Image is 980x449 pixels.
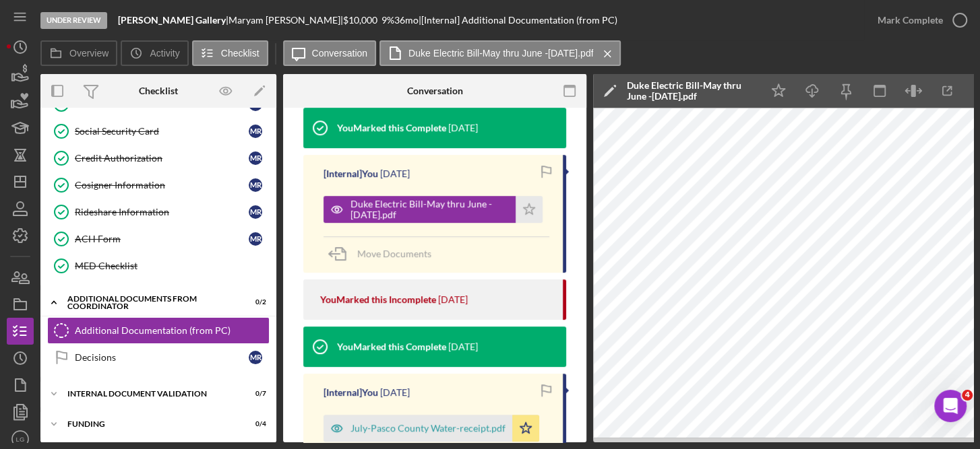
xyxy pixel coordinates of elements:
[47,118,270,145] a: Social Security CardMR
[67,390,233,398] div: Internal Document Validation
[878,7,943,34] div: Mark Complete
[47,344,270,371] a: DecisionsMR
[934,390,967,422] iframe: Intercom live chat
[408,48,593,59] label: Duke Electric Bill-May thru June -[DATE].pdf
[380,387,410,398] time: 2025-08-25 18:53
[448,341,478,352] time: 2025-08-25 18:56
[75,234,249,244] div: ACH Form
[67,420,233,428] div: Funding
[16,436,25,443] text: LG
[324,237,445,271] button: Move Documents
[379,40,621,66] button: Duke Electric Bill-May thru June -[DATE].pdf
[343,14,377,26] span: $10,000
[67,295,233,310] div: Additional Documents from Coordinator
[324,387,378,398] div: [Internal] You
[75,261,269,271] div: MED Checklist
[118,15,228,26] div: |
[40,12,107,29] div: Under Review
[242,298,266,306] div: 0 / 2
[221,48,259,59] label: Checklist
[47,252,270,279] a: MED Checklist
[324,168,378,179] div: [Internal] You
[47,145,270,172] a: Credit AuthorizationMR
[75,180,249,191] div: Cosigner Information
[381,15,394,26] div: 9 %
[448,123,478,133] time: 2025-09-06 09:32
[249,151,262,165] div: M R
[75,207,249,217] div: Rideshare Information
[380,168,410,179] time: 2025-09-03 22:55
[75,352,249,363] div: Decisions
[419,15,617,26] div: | [Internal] Additional Documentation (from PC)
[139,85,178,96] div: Checklist
[249,351,262,364] div: M R
[47,172,270,199] a: Cosigner InformationMR
[350,423,506,434] div: July-Pasco County Water-receipt.pdf
[75,325,269,336] div: Additional Documentation (from PC)
[324,415,539,442] button: July-Pasco County Water-receipt.pdf
[75,153,249,164] div: Credit Authorization
[75,126,249,137] div: Social Security Card
[249,178,262,192] div: M R
[324,196,543,223] button: Duke Electric Bill-May thru June -[DATE].pdf
[962,390,973,401] span: 4
[394,15,419,26] div: 36 mo
[249,232,262,246] div: M R
[283,40,377,66] button: Conversation
[47,317,270,344] a: Additional Documentation (from PC)
[312,48,368,59] label: Conversation
[69,48,109,59] label: Overview
[407,85,463,96] div: Conversation
[47,226,270,252] a: ACH FormMR
[242,420,266,428] div: 0 / 4
[864,7,973,34] button: Mark Complete
[118,14,226,26] b: [PERSON_NAME] Gallery
[121,40,188,66] button: Activity
[228,15,343,26] div: Maryam [PERSON_NAME] |
[40,40,117,66] button: Overview
[249,205,262,219] div: M R
[150,48,179,59] label: Activity
[249,125,262,138] div: M R
[337,341,446,352] div: You Marked this Complete
[192,40,268,66] button: Checklist
[47,199,270,226] a: Rideshare InformationMR
[350,199,509,220] div: Duke Electric Bill-May thru June -[DATE].pdf
[627,80,755,102] div: Duke Electric Bill-May thru June -[DATE].pdf
[337,123,446,133] div: You Marked this Complete
[357,248,431,259] span: Move Documents
[320,294,436,305] div: You Marked this Incomplete
[438,294,468,305] time: 2025-09-03 22:54
[242,390,266,398] div: 0 / 7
